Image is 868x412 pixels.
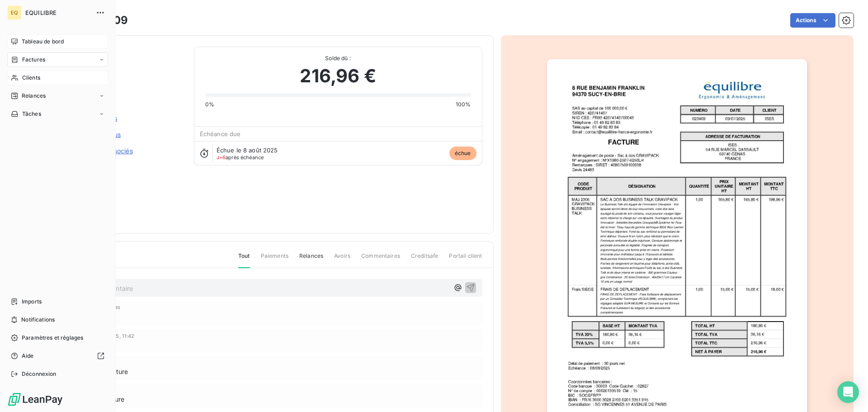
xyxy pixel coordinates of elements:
[300,62,376,90] span: 216,96 €
[334,252,350,267] span: Avoirs
[411,252,439,267] span: Creditsafe
[7,294,108,309] a: Imports
[22,92,46,100] span: Relances
[7,52,108,67] a: Factures
[22,110,41,118] span: Tâches
[22,74,40,82] span: Clients
[200,130,241,137] span: Échéance due
[217,155,264,160] span: après échéance
[456,100,471,109] span: 100%
[217,154,226,161] span: J+6
[22,370,57,378] span: Déconnexion
[238,252,250,268] span: Tout
[449,252,482,267] span: Portail client
[7,89,108,103] a: Relances
[7,107,108,121] a: Tâches
[205,54,471,62] span: Solde dû :
[22,56,45,64] span: Factures
[7,5,22,20] div: EQ
[449,147,476,160] span: échue
[790,13,835,28] button: Actions
[7,71,108,85] a: Clients
[7,331,108,345] a: Paramètres et réglages
[22,38,64,46] span: Tableau de bord
[25,9,90,16] span: EQUILIBRE
[361,252,400,267] span: Commentaires
[7,349,108,363] a: Aide
[7,34,108,49] a: Tableau de bord
[22,334,83,342] span: Paramètres et réglages
[7,392,63,407] img: Logo LeanPay
[299,252,323,267] span: Relances
[21,316,55,324] span: Notifications
[837,381,859,403] div: Open Intercom Messenger
[205,100,214,109] span: 0%
[261,252,288,267] span: Paiements
[217,147,278,154] span: Échue le 8 août 2025
[22,298,42,306] span: Imports
[22,352,34,360] span: Aide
